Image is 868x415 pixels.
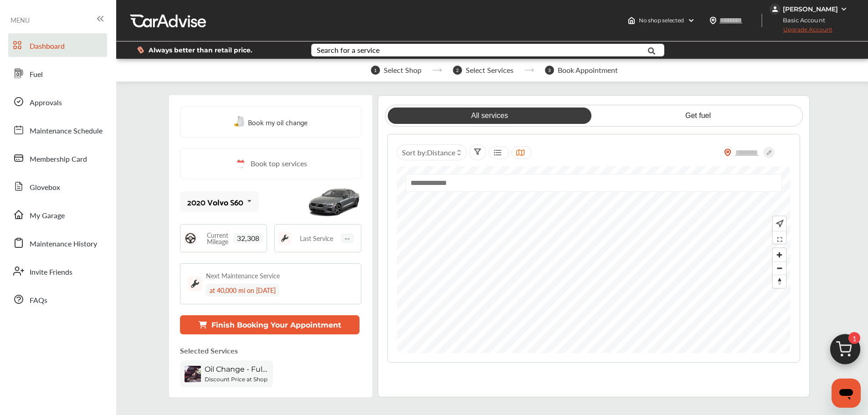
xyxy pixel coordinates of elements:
img: oil-change-thumb.jpg [185,366,201,382]
div: Next Maintenance Service [206,271,280,280]
img: location_vector_orange.38f05af8.svg [724,149,731,156]
img: maintenance_logo [278,232,291,245]
span: Membership Card [30,154,87,165]
img: header-down-arrow.9dd2ce7d.svg [688,17,695,24]
span: Always better than retail price. [149,47,252,53]
img: maintenance_logo [188,277,202,291]
div: [PERSON_NAME] [783,5,838,13]
span: 1 [848,332,860,344]
span: Upgrade Account [770,26,832,37]
span: MENU [10,16,30,24]
span: 2 [453,66,462,75]
img: header-divider.bc55588e.svg [761,14,762,27]
iframe: Button to launch messaging window [832,379,861,408]
a: My Garage [8,203,107,226]
div: Search for a service [317,46,380,54]
a: Book top services [180,149,361,179]
span: Approvals [30,97,62,109]
a: Get fuel [596,108,800,124]
a: Glovebox [8,174,107,198]
span: Dashboard [30,41,65,52]
span: Book my oil change [248,116,308,128]
img: stepper-arrow.e24c07c6.svg [432,68,442,72]
img: cal_icon.0803b883.svg [234,158,246,169]
p: Selected Services [180,345,238,356]
img: jVpblrzwTbfkPYzPPzSLxeg0AAAAASUVORK5CYII= [770,4,781,15]
img: steering_logo [184,232,197,245]
span: Maintenance History [30,238,97,250]
span: My Garage [30,210,65,222]
img: dollor_label_vector.a70140d1.svg [137,46,144,54]
span: Book Appointment [558,66,618,74]
span: Maintenance Schedule [30,125,103,137]
img: cart_icon.3d0951e8.svg [823,330,867,374]
a: Invite Friends [8,259,107,283]
div: at 40,000 mi on [DATE] [206,284,279,297]
b: Discount Price at Shop [205,376,267,383]
button: Zoom out [773,261,786,275]
span: 3 [545,66,554,75]
button: Finish Booking Your Appointment [180,315,360,334]
span: Sort by : [402,147,455,158]
span: Current Mileage [201,232,233,245]
span: Distance [427,147,455,158]
img: oil-change.e5047c97.svg [234,116,246,128]
a: Dashboard [8,33,107,57]
button: Reset bearing to north [773,275,786,288]
span: Reset bearing to north [773,275,786,288]
span: Oil Change - Full-synthetic [205,365,268,374]
div: 2020 Volvo S60 [187,197,243,206]
a: Maintenance Schedule [8,118,107,142]
span: FAQs [30,295,47,307]
a: All services [388,108,591,124]
a: Maintenance History [8,231,107,255]
img: location_vector.a44bc228.svg [709,17,717,24]
img: header-home-logo.8d720a4f.svg [628,17,635,24]
img: stepper-arrow.e24c07c6.svg [524,68,534,72]
span: -- [341,233,354,243]
img: recenter.ce011a49.svg [774,219,784,229]
canvas: Map [397,166,791,353]
span: Select Services [466,66,514,74]
span: No shop selected [639,17,684,24]
span: Select Shop [384,66,421,74]
span: Basic Account [770,15,832,25]
a: FAQs [8,287,107,311]
img: mobile_13429_st0640_046.jpg [307,181,361,222]
span: Last Service [300,235,333,241]
a: Membership Card [8,146,107,170]
span: Invite Friends [30,266,72,278]
a: Fuel [8,61,107,85]
button: Zoom in [773,248,786,261]
span: 32,308 [233,233,263,243]
span: Glovebox [30,182,60,194]
span: Fuel [30,69,43,81]
a: Book my oil change [234,116,308,128]
a: Approvals [8,90,107,113]
span: 1 [371,66,380,75]
img: WGsFRI8htEPBVLJbROoPRyZpYNWhNONpIPPETTm6eUC0GeLEiAAAAAElFTkSuQmCC [840,5,847,13]
span: Book top services [251,158,307,169]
